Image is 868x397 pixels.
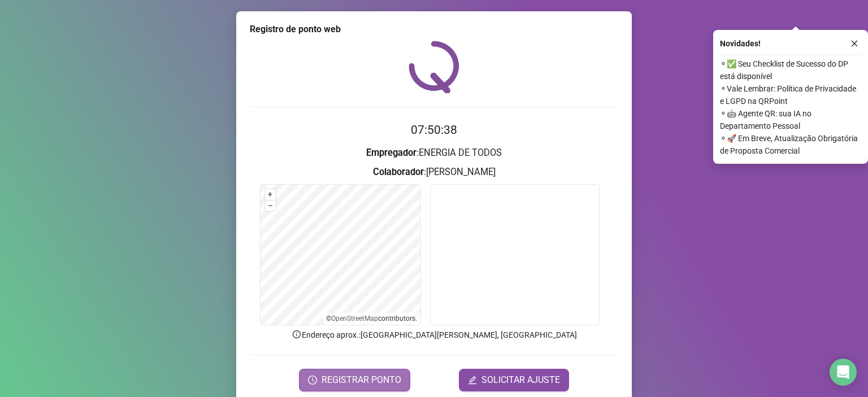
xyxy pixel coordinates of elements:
[459,369,569,391] button: editSOLICITAR AJUSTE
[250,165,618,180] h3: : [PERSON_NAME]
[830,359,857,386] div: Open Intercom Messenger
[250,329,618,341] p: Endereço aprox. : [GEOGRAPHIC_DATA][PERSON_NAME], [GEOGRAPHIC_DATA]
[292,329,302,339] span: info-circle
[331,315,378,322] a: OpenStreetMap
[468,376,477,385] span: edit
[720,82,861,107] span: ⚬ Vale Lembrar: Política de Privacidade e LGPD na QRPoint
[326,315,417,322] li: © contributors.
[265,200,276,211] button: –
[366,147,416,158] strong: Empregador
[409,41,459,93] img: QRPoint
[373,167,424,177] strong: Colaborador
[720,107,861,132] span: ⚬ 🤖 Agente QR: sua IA no Departamento Pessoal
[308,376,317,385] span: clock-circle
[322,373,401,387] span: REGISTRAR PONTO
[481,373,560,387] span: SOLICITAR AJUSTE
[850,40,858,47] span: close
[250,146,618,160] h3: : ENERGIA DE TODOS
[720,132,861,157] span: ⚬ 🚀 Em Breve, Atualização Obrigatória de Proposta Comercial
[720,37,761,50] span: Novidades !
[720,58,861,82] span: ⚬ ✅ Seu Checklist de Sucesso do DP está disponível
[250,23,618,36] div: Registro de ponto web
[265,189,276,200] button: +
[411,123,457,137] time: 07:50:38
[299,369,410,391] button: REGISTRAR PONTO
